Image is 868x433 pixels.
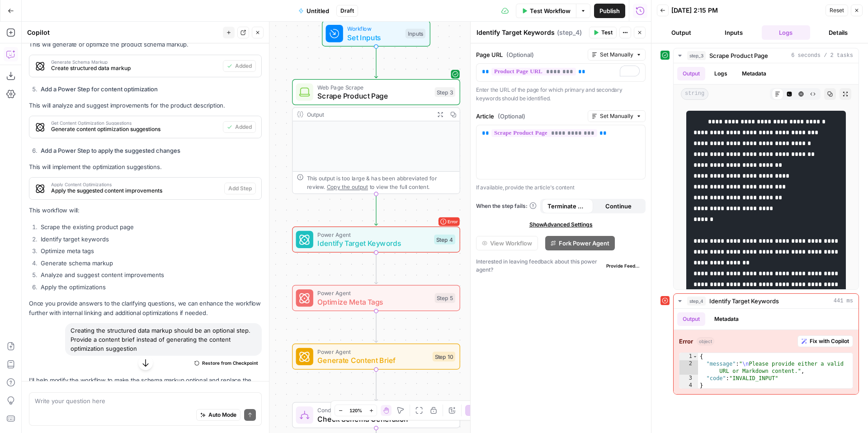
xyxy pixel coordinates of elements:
[27,28,220,37] div: Copilot
[601,28,613,37] span: Test
[476,258,646,274] div: Interested in leaving feedback about this power agent?
[292,344,460,370] div: Power AgentGenerate Content BriefStep 10
[677,312,705,326] button: Output
[593,199,644,213] button: Continue
[374,311,377,343] g: Edge from step_5 to step_10
[687,297,706,306] span: step_4
[293,4,335,18] button: Untitled
[340,7,354,15] span: Draft
[51,64,219,72] span: Create structured data markup
[448,215,458,228] span: Error
[434,235,455,245] div: Step 4
[374,370,377,401] g: Edge from step_10 to step_9
[687,51,706,60] span: step_3
[317,347,428,356] span: Power Agent
[588,49,646,61] button: Set Manually
[606,262,642,269] span: Provide Feedback
[814,25,863,40] button: Details
[38,222,262,231] li: Scrape the existing product page
[830,6,844,14] span: Reset
[709,297,779,306] span: Identify Target Keywords
[657,25,706,40] button: Output
[679,382,698,389] div: 4
[29,40,262,49] p: This will generate or optimize the product schema markup.
[797,335,853,347] button: Fix with Copilot
[317,406,430,414] span: Condition
[557,28,582,37] span: ( step_4 )
[29,299,262,318] p: Once you provide answers to the clarifying questions, we can enhance the workflow further with in...
[529,221,593,229] span: Show Advanced Settings
[327,184,368,190] span: Copy the output
[476,50,584,59] label: Page URL
[38,246,262,255] li: Optimize meta tags
[292,20,460,47] div: WorkflowSet InputsInputs
[476,202,537,210] a: When the step fails:
[317,230,429,239] span: Power Agent
[599,6,620,15] span: Publish
[374,194,377,226] g: Edge from step_3 to step_4
[223,121,256,133] button: Added
[29,206,262,215] p: This workflow will:
[681,88,708,100] span: string
[736,67,772,80] button: Metadata
[317,414,430,424] span: Check Schema Generation
[317,289,430,297] span: Power Agent
[51,182,221,187] span: Apply Content Optimizations
[374,253,377,284] g: Edge from step_4 to step_5
[476,236,538,250] button: View Workflow
[51,125,219,133] span: Generate content optimization suggestions
[679,337,693,346] strong: Error
[679,360,698,375] div: 2
[347,32,401,43] span: Set Inputs
[559,239,609,248] span: Fork Power Agent
[697,337,714,345] span: object
[406,28,425,38] div: Inputs
[41,85,158,93] strong: Add a Power Step for content optimization
[476,183,646,192] p: If available, provide the article's content
[810,337,849,345] span: Fix with Copilot
[530,6,571,15] span: Test Workflow
[38,235,262,244] li: Identify target keywords
[51,187,221,195] span: Apply the suggested content improvements
[600,112,633,120] span: Set Manually
[317,238,429,249] span: Identify Target Keywords
[235,123,252,131] span: Added
[292,79,460,194] div: Web Page ScrapeScrape Product PageStep 3OutputThis output is too large & has been abbreviated for...
[307,174,456,191] div: This output is too large & has been abbreviated for review. to view the full content.
[223,60,256,72] button: Added
[292,226,460,253] div: ErrorPower AgentIdentify Target KeywordsStep 4
[317,83,430,91] span: Web Page Scrape
[516,4,576,18] button: Test Workflow
[292,285,460,311] div: Power AgentOptimize Meta TagsStep 5
[196,409,241,421] button: Auto Mode
[709,67,733,80] button: Logs
[506,50,534,59] span: (Optional)
[38,270,262,279] li: Analyze and suggest content improvements
[679,375,698,382] div: 3
[498,112,525,121] span: (Optional)
[791,52,853,60] span: 6 seconds / 2 tasks
[317,90,430,101] span: Scrape Product Page
[51,121,219,125] span: Get Content Optimization Suggestions
[476,28,555,37] textarea: Identify Target Keywords
[435,293,456,303] div: Step 5
[317,297,430,307] span: Optimize Meta Tags
[709,25,758,40] button: Inputs
[674,63,859,289] div: 6 seconds / 2 tasks
[674,309,859,394] div: 441 ms
[38,282,262,292] li: Apply the optimizations
[228,184,252,193] span: Add Step
[29,376,262,404] p: I'll help modify the workflow to make the schema markup optional and replace the content optimiza...
[679,353,698,360] div: 1
[191,358,262,368] button: Restore from Checkpoint
[834,297,853,305] span: 441 ms
[476,64,645,81] div: To enrich screen reader interactions, please activate Accessibility in Grammarly extension settings
[65,323,262,356] div: Creating the structured data markup should be an optional step. Provide a content brief instead o...
[709,51,768,60] span: Scrape Product Page
[307,6,329,15] span: Untitled
[51,60,219,64] span: Generate Schema Markup
[374,47,377,78] g: Edge from start to step_3
[29,101,262,110] p: This will analyze and suggest improvements for the product description.
[38,259,262,268] li: Generate schema markup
